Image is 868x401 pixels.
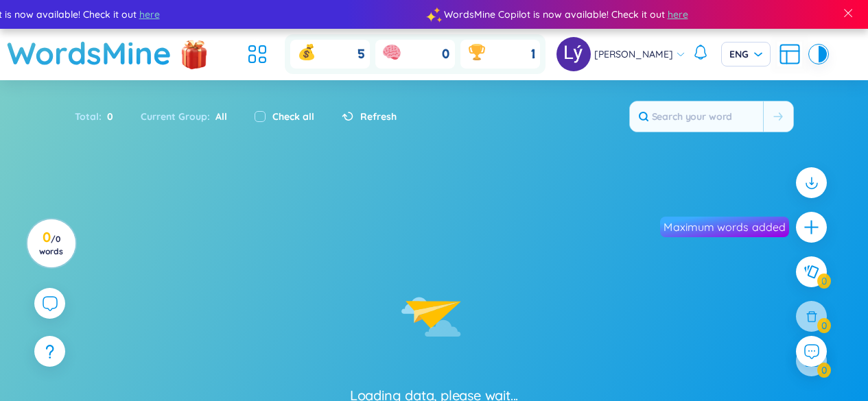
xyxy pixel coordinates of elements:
h3: 0 [36,232,67,256]
span: 0 [102,109,113,124]
span: 0 [442,46,449,63]
a: WordsMine [7,29,172,77]
span: 1 [531,46,535,63]
div: Total : [75,102,127,131]
span: plus [803,219,820,236]
span: [PERSON_NAME] [594,47,673,62]
a: avatar [556,37,594,71]
label: Check all [272,109,314,124]
span: here [664,7,685,22]
span: Refresh [360,109,397,124]
span: 5 [357,46,364,63]
span: here [136,7,156,22]
input: Search your word [630,101,763,132]
img: flashSalesIcon.a7f4f837.png [180,34,208,75]
span: ENG [729,47,762,61]
span: / 0 words [39,234,63,256]
span: All [210,110,227,123]
img: avatar [556,37,591,71]
div: Current Group : [127,102,241,131]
